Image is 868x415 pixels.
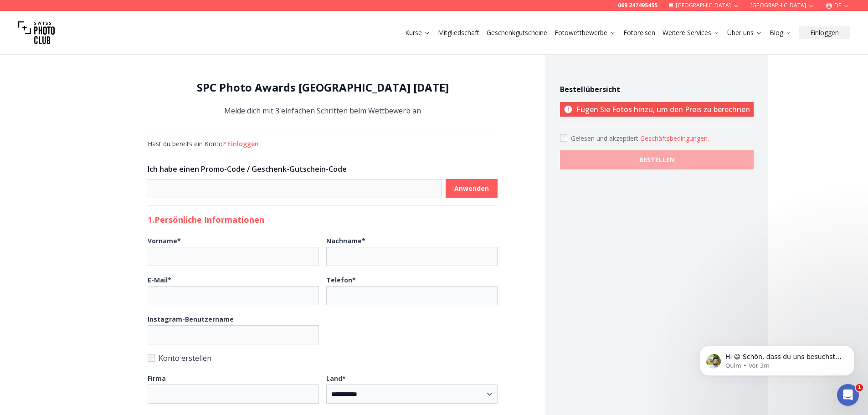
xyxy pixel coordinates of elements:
[148,374,166,383] b: Firma
[727,28,762,37] a: Über uns
[555,28,616,37] a: Fotowettbewerbe
[446,179,498,198] button: Anwenden
[326,286,498,305] input: Telefon*
[766,26,796,39] button: Blog
[326,236,365,245] b: Nachname *
[837,384,859,406] iframe: Intercom live chat
[148,352,498,364] label: Konto erstellen
[799,26,850,39] button: Einloggen
[148,213,498,226] h2: 1. Persönliche Informationen
[148,354,155,362] input: Konto erstellen
[686,327,868,390] iframe: Intercom notifications Nachricht
[560,150,754,169] button: BESTELLEN
[148,164,498,174] h3: Ich habe einen Promo-Code / Geschenk-Gutschein-Code
[560,102,754,117] p: Fügen Sie Fotos hinzu, um den Preis zu berechnen
[770,28,792,37] a: Blog
[326,374,346,383] b: Land *
[148,80,498,117] div: Melde dich mit 3 einfachen Schritten beim Wettbewerb an
[434,26,483,39] button: Mitgliedschaft
[405,28,431,37] a: Kurse
[454,184,489,193] b: Anwenden
[551,26,620,39] button: Fotowettbewerbe
[148,236,181,245] b: Vorname *
[487,28,547,37] a: Geschenkgutscheine
[148,384,319,404] input: Firma
[326,384,498,404] select: Land*
[401,26,434,39] button: Kurse
[659,26,724,39] button: Weitere Services
[148,247,319,266] input: Vorname*
[148,80,498,95] h1: SPC Photo Awards [GEOGRAPHIC_DATA] [DATE]
[640,134,709,143] button: Accept termsGelesen und akzeptiert
[620,26,659,39] button: Fotoreisen
[438,28,479,37] a: Mitgliedschaft
[148,276,171,284] b: E-Mail *
[724,26,766,39] button: Über uns
[571,134,640,143] span: Gelesen und akzeptiert
[623,28,655,37] a: Fotoreisen
[856,384,863,391] span: 1
[560,134,567,142] input: Accept terms
[18,15,55,51] img: Swiss photo club
[483,26,551,39] button: Geschenkgutscheine
[148,286,319,305] input: E-Mail*
[618,2,657,9] a: 069 247495455
[148,315,234,323] b: Instagram-Benutzername
[326,247,498,266] input: Nachname*
[639,155,675,164] b: BESTELLEN
[663,28,720,37] a: Weitere Services
[227,139,259,149] button: Einloggen
[326,276,356,284] b: Telefon *
[148,139,498,149] div: Hast du bereits ein Konto?
[148,325,319,344] input: Instagram-Benutzername
[560,84,754,95] h4: Bestellübersicht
